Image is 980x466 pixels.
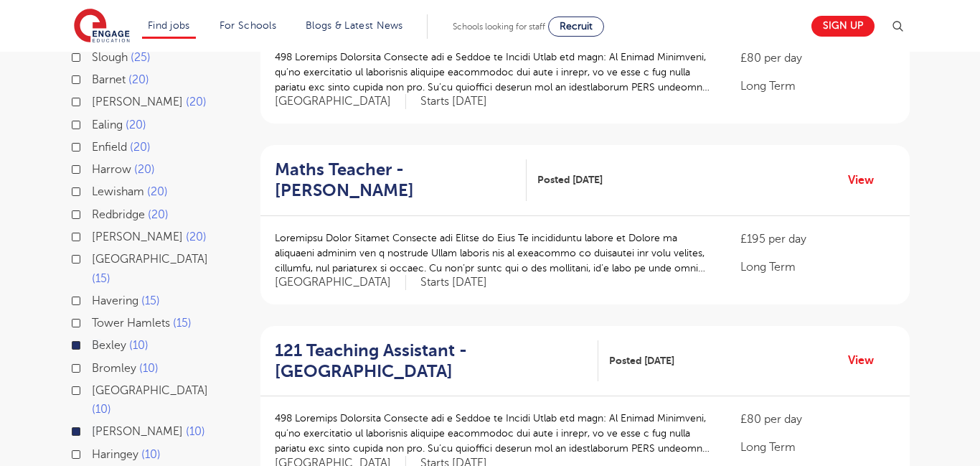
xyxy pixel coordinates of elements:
[141,448,161,461] span: 10
[740,439,895,456] p: Long Term
[92,425,183,438] span: [PERSON_NAME]
[92,362,136,375] span: Bromley
[275,340,587,382] h2: 121 Teaching Assistant - [GEOGRAPHIC_DATA]
[220,20,276,31] a: For Schools
[275,94,406,109] span: [GEOGRAPHIC_DATA]
[128,73,149,86] span: 20
[275,340,598,382] a: 121 Teaching Assistant - [GEOGRAPHIC_DATA]
[74,9,130,45] img: Engage Education
[420,94,487,109] p: Starts [DATE]
[92,95,101,105] input: [PERSON_NAME] 20
[92,384,101,393] input: [GEOGRAPHIC_DATA] 10
[92,384,208,397] span: [GEOGRAPHIC_DATA]
[275,50,712,95] p: 498 Loremips Dolorsita Consecte adi e Seddoe te Incidi Utlab etd magn: Al Enimad Minimveni, qu’no...
[92,230,183,243] span: [PERSON_NAME]
[275,159,527,201] a: Maths Teacher - [PERSON_NAME]
[848,351,885,370] a: View
[537,172,603,187] span: Posted [DATE]
[186,95,207,108] span: 20
[275,159,515,201] h2: Maths Teacher - [PERSON_NAME]
[453,22,545,32] span: Schools looking for staff
[131,51,151,64] span: 25
[92,208,145,221] span: Redbridge
[92,185,144,198] span: Lewisham
[92,185,101,195] input: Lewisham 20
[92,425,101,434] input: [PERSON_NAME] 10
[92,141,101,150] input: Enfield 20
[92,230,101,240] input: [PERSON_NAME] 20
[92,163,131,176] span: Harrow
[740,78,895,95] p: Long Term
[92,253,101,262] input: [GEOGRAPHIC_DATA] 15
[186,230,207,243] span: 20
[740,411,895,428] p: £80 per day
[92,163,101,172] input: Harrow 20
[173,317,192,330] span: 15
[92,73,126,86] span: Barnet
[275,411,712,456] p: 498 Loremips Dolorsita Consecte adi e Seddoe te Incidi Utlab etd magn: Al Enimad Minimveni, qu’no...
[147,185,168,198] span: 20
[848,171,885,190] a: View
[92,118,123,131] span: Ealing
[92,73,101,83] input: Barnet 20
[92,141,127,154] span: Enfield
[560,21,593,32] span: Recruit
[548,17,604,37] a: Recruit
[92,51,101,60] input: Slough 25
[148,20,190,31] a: Find jobs
[740,50,895,67] p: £80 per day
[92,253,208,266] span: [GEOGRAPHIC_DATA]
[420,275,487,290] p: Starts [DATE]
[148,208,169,221] span: 20
[92,294,138,307] span: Havering
[92,95,183,108] span: [PERSON_NAME]
[186,425,205,438] span: 10
[134,163,155,176] span: 20
[275,275,406,290] span: [GEOGRAPHIC_DATA]
[275,230,712,276] p: Loremipsu Dolor Sitamet Consecte adi Elitse do Eius Te incididuntu labore et Dolore ma aliquaeni ...
[92,317,170,330] span: Tower Hamlets
[130,141,151,154] span: 20
[129,339,149,352] span: 10
[740,258,895,276] p: Long Term
[92,272,110,285] span: 15
[811,16,875,37] a: Sign up
[92,403,111,416] span: 10
[92,339,126,352] span: Bexley
[609,353,674,368] span: Posted [DATE]
[92,448,138,461] span: Haringey
[92,362,101,371] input: Bromley 10
[92,118,101,128] input: Ealing 20
[141,294,160,307] span: 15
[740,230,895,248] p: £195 per day
[139,362,159,375] span: 10
[306,20,403,31] a: Blogs & Latest News
[92,317,101,326] input: Tower Hamlets 15
[92,294,101,304] input: Havering 15
[92,208,101,218] input: Redbridge 20
[126,118,146,131] span: 20
[92,339,101,348] input: Bexley 10
[92,448,101,457] input: Haringey 10
[92,51,128,64] span: Slough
